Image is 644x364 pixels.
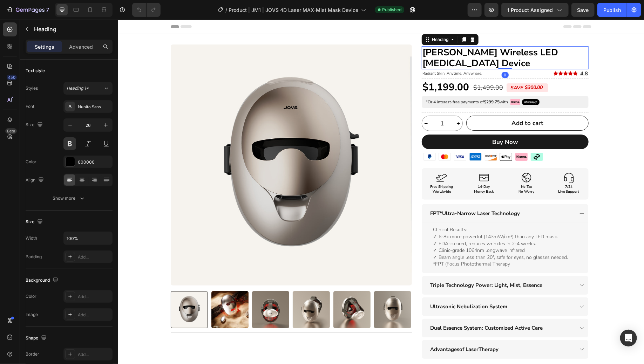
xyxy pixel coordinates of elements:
div: $1,499.00 [354,63,386,73]
span: Heading 1* [67,85,89,91]
div: 450 [7,75,17,80]
img: gempages_467972552174601095-4aaba073-1982-4936-b7fe-f7beca2386c4.svg [336,133,348,141]
button: Add to cart [348,96,470,111]
div: Add... [78,351,111,358]
img: gempages_467972552174601095-96f2579a-348d-46bb-9c76-e96b8cf56133.svg [413,133,425,141]
img: gempages_467972552174601095-94ac42a0-daf8-49b9-a490-c0e4ff3a3310.svg [320,133,333,141]
div: Color [26,159,36,165]
div: Add to cart [393,101,425,107]
button: Buy Now [304,115,470,130]
p: Dual Essence System: Customized Active Care [312,304,425,313]
p: Triple Technology Power: Light, Mist, Essence [312,261,424,270]
img: gempages_467972552174601095-2db62d54-d302-4505-99ee-858c4b046cfd.svg [397,133,409,141]
button: 7 [3,3,52,17]
div: Open Intercom Messenger [620,330,637,346]
a: Section 11 [455,51,460,56]
a: Section 11 [450,51,455,56]
div: $1,199.00 [304,61,352,75]
button: 1 product assigned [501,3,569,17]
div: Image [26,311,38,318]
div: Size [26,217,44,227]
input: Auto [64,232,112,245]
div: 0 [384,53,391,58]
img: gempages_467972552174601095-27694382-bacf-49d3-aad3-60545742145b.svg [367,133,379,141]
p: No Tax [389,165,427,170]
div: Color [26,293,36,300]
span: Product | JM1 | JOVS 4D Laser MAX-Mist Mask Device [229,6,358,14]
div: Width [26,235,37,241]
button: Publish [597,3,627,17]
div: Beta [5,128,17,134]
p: Ultrasonic Nebulization System [312,282,389,292]
button: Save [571,3,595,17]
button: Show more [26,192,113,205]
p: Advanced [69,43,93,50]
img: gempages_467972552174601095-f3a86b5e-1045-43f0-9efb-10d5114cdb88.svg [351,133,364,141]
p: 7 [46,6,49,14]
h1: [PERSON_NAME] Wireless LED [MEDICAL_DATA] Device [304,27,470,50]
iframe: Design area [118,20,644,364]
p: Settings [35,43,54,50]
div: 000000 [78,159,111,165]
div: Font [26,103,34,110]
button: Heading 1* [63,82,113,95]
div: Styles [26,85,38,91]
img: gempages_467972552174601095-2db62d54-d302-4505-99ee-858c4b046cfd.svg [392,79,402,85]
div: Buy Now [374,119,400,125]
div: Add... [78,294,111,300]
div: SAVE [391,64,406,73]
img: gempages_467972552174601095-b483a8b9-7735-4a3a-a49d-d49ce4708941.svg [305,133,318,141]
p: *Or 4 interest-free payments of with [308,80,390,85]
div: Text style [26,68,45,74]
p: Clinical Results: ✓ 6-8x more powerful (143mW/cm²) than any LED mask. ✓ FDA-cleared, reduces wrin... [315,207,457,241]
div: Shape [26,334,48,343]
p: Heading [34,25,110,33]
div: Add... [78,254,111,260]
p: FPT*Ultra-Narrow Laser Technology [312,189,402,199]
span: / [225,6,227,14]
div: Size [26,120,44,130]
input: quantity [312,96,336,111]
div: Heading [312,17,332,23]
div: $300.00 [406,64,425,72]
p: Free Shipping [304,165,343,170]
div: Show more [53,195,86,202]
p: No Worry [389,170,427,174]
a: Section 11 [440,51,445,56]
strong: $299.75 [366,80,381,85]
a: Section 11 [445,51,450,56]
p: *FPT (Focus Photothermal Therapy [315,241,457,248]
p: Worldwide [304,170,343,174]
h2: Radiant Skin, Anytime, Anywhere. [304,51,427,57]
p: 14-Day Money Back [347,165,385,174]
div: Align [26,176,45,185]
div: Border [26,351,39,357]
img: gempages_467972552174601095-b8c15b2b-8222-41aa-9ddb-8051966dfa12.svg [382,133,394,141]
a: Section 11 [435,51,440,56]
div: Background [26,276,60,285]
span: Save [577,7,589,13]
button: increment [336,96,344,111]
button: decrement [304,96,312,111]
span: Published [382,7,401,13]
a: 4.8 [462,50,470,57]
div: Add... [78,312,111,318]
p: 7/24 Live Support [432,165,470,174]
div: Padding [26,254,42,260]
img: gempages_467972552174601095-0be65243-7ad7-482c-85cf-2e5f9180780c.png [404,80,421,85]
span: 1 product assigned [507,6,553,14]
p: Advantagesof LaserTherapy [312,325,380,335]
div: Publish [603,6,621,14]
div: Undo/Redo [132,3,161,17]
div: Nunito Sans [78,104,111,110]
